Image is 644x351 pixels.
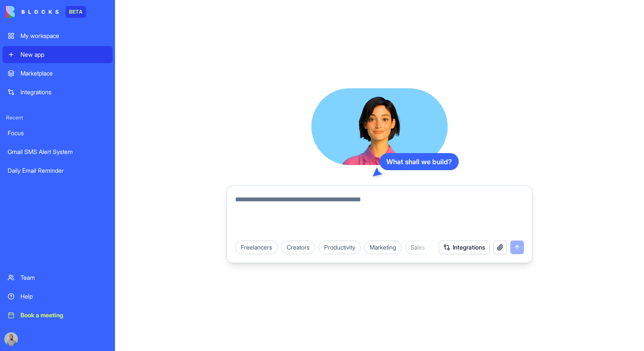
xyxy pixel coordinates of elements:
span: Recent [3,114,112,121]
div: Daily Email Reminder [8,166,107,175]
div: BETA [66,6,86,18]
a: Team [3,269,112,286]
div: Team [20,273,107,282]
div: Gmail SMS Alert System [8,148,107,156]
a: Daily Email Reminder [3,162,112,179]
div: New app [20,50,107,59]
div: Help [20,292,107,301]
button: Integrations [439,241,490,254]
div: Integrations [20,88,107,96]
a: Help [3,288,112,305]
div: Focus [8,129,107,137]
a: My workspace [3,27,112,44]
div: My workspace [20,32,107,40]
a: Book a meeting [3,307,112,324]
a: Integrations [3,84,112,101]
div: Book a meeting [20,311,107,319]
a: BETA [6,6,86,18]
a: Gmail SMS Alert System [3,143,112,160]
div: Marketing [364,241,402,254]
div: Freelancers [235,241,278,254]
a: Marketplace [3,65,112,82]
img: image_123650291_bsq8ao.jpg [4,332,18,346]
div: Marketplace [20,69,107,78]
a: Focus [3,125,112,142]
div: Productivity [319,241,361,254]
a: New app [3,46,112,63]
div: What shall we build? [379,153,459,170]
div: Creators [281,241,315,254]
img: logo [6,6,59,18]
div: Sales [405,241,431,254]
